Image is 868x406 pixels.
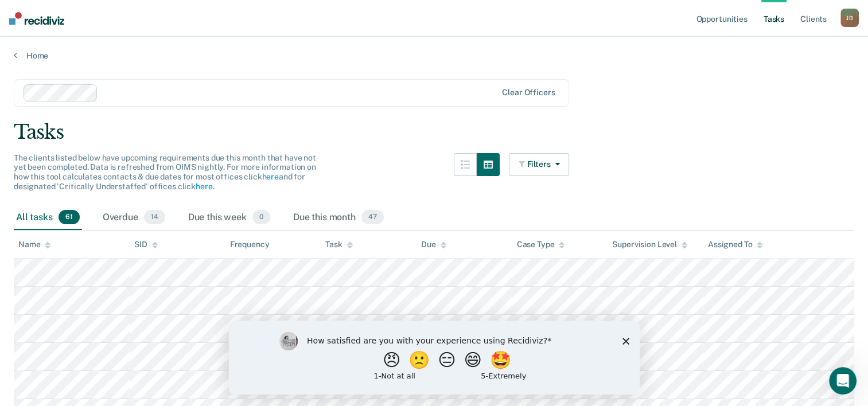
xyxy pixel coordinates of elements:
[840,9,859,27] div: J B
[262,172,278,181] a: here
[325,240,352,249] div: Task
[230,240,270,249] div: Frequency
[291,205,386,231] div: Due this month47
[14,50,854,61] a: Home
[14,153,316,191] span: The clients listed below have upcoming requirements due this month that have not yet been complet...
[502,88,555,97] div: Clear officers
[9,12,64,25] img: Recidiviz
[196,182,212,191] a: here
[14,205,82,231] div: All tasks61
[252,210,270,225] span: 0
[517,240,565,249] div: Case Type
[186,205,273,231] div: Due this week0
[509,153,570,176] button: Filters
[59,210,80,225] span: 61
[829,367,857,395] iframe: Intercom live chat
[18,240,50,249] div: Name
[361,210,384,225] span: 47
[421,240,446,249] div: Due
[134,240,158,249] div: SID
[14,120,854,144] div: Tasks
[229,321,640,395] iframe: Survey by Kim from Recidiviz
[144,210,165,225] span: 14
[840,9,859,27] button: JB
[612,240,687,249] div: Supervision Level
[100,205,168,231] div: Overdue14
[708,240,762,249] div: Assigned To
